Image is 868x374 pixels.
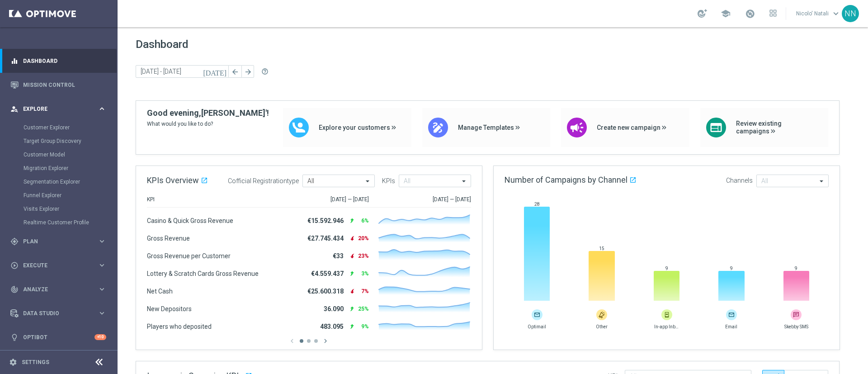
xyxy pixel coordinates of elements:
[10,333,19,341] i: lightbulb
[22,360,49,365] a: Settings
[98,285,106,294] i: keyboard_arrow_right
[24,165,94,172] a: Migration Explorer
[24,124,94,131] a: Customer Explorer
[795,7,842,20] a: Nicolo' Natalikeyboard_arrow_down
[98,104,106,113] i: keyboard_arrow_right
[10,49,106,73] div: Dashboard
[24,189,117,202] div: Funnel Explorer
[10,105,107,113] button: person_search Explore keyboard_arrow_right
[10,105,19,113] i: person_search
[10,57,107,65] button: equalizer Dashboard
[24,216,117,229] div: Realtime Customer Profile
[10,238,107,245] button: gps_fixed Plan keyboard_arrow_right
[24,121,117,134] div: Customer Explorer
[23,49,106,73] a: Dashboard
[10,286,107,293] button: track_changes Analyze keyboard_arrow_right
[23,287,98,292] span: Analyze
[24,192,94,199] a: Funnel Explorer
[23,311,98,316] span: Data Studio
[24,175,117,189] div: Segmentation Explorer
[10,262,107,269] button: play_circle_outline Execute keyboard_arrow_right
[10,310,107,317] button: Data Studio keyboard_arrow_right
[10,57,19,65] i: equalizer
[24,137,94,145] a: Target Group Discovery
[10,261,19,270] i: play_circle_outline
[24,202,117,216] div: Visits Explorer
[831,9,841,19] span: keyboard_arrow_down
[24,148,117,161] div: Customer Model
[10,81,107,89] button: Mission Control
[10,73,106,97] div: Mission Control
[24,178,94,185] a: Segmentation Explorer
[24,151,94,158] a: Customer Model
[24,205,94,213] a: Visits Explorer
[23,73,106,97] a: Mission Control
[721,9,731,19] span: school
[10,285,19,294] i: track_changes
[98,309,106,317] i: keyboard_arrow_right
[24,161,117,175] div: Migration Explorer
[10,105,98,113] div: Explore
[24,134,117,148] div: Target Group Discovery
[10,334,107,341] button: lightbulb Optibot +10
[24,219,94,226] a: Realtime Customer Profile
[10,309,98,317] div: Data Studio
[23,325,94,349] a: Optibot
[842,5,859,22] div: NN
[23,263,98,268] span: Execute
[94,334,106,340] div: +10
[23,106,98,112] span: Explore
[10,325,106,349] div: Optibot
[98,261,106,270] i: keyboard_arrow_right
[10,237,98,246] div: Plan
[98,237,106,246] i: keyboard_arrow_right
[10,285,98,294] div: Analyze
[10,261,98,270] div: Execute
[9,358,17,366] i: settings
[23,239,98,244] span: Plan
[10,237,19,246] i: gps_fixed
